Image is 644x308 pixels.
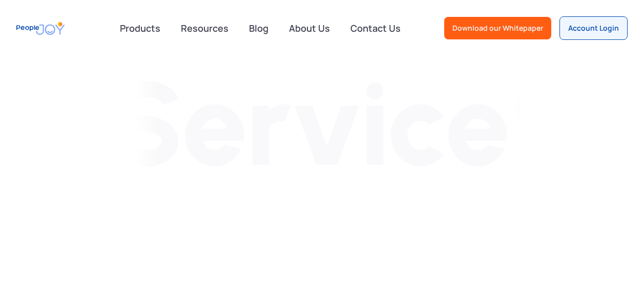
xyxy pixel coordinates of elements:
a: Contact Us [344,17,407,39]
a: home [16,17,65,40]
div: Products [114,18,167,38]
a: Resources [175,17,235,39]
a: Download our Whitepaper [444,17,551,39]
div: Account Login [568,23,619,33]
a: Blog [243,17,275,39]
div: Download our Whitepaper [452,23,543,33]
a: Account Login [559,16,628,40]
a: About Us [283,17,336,39]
